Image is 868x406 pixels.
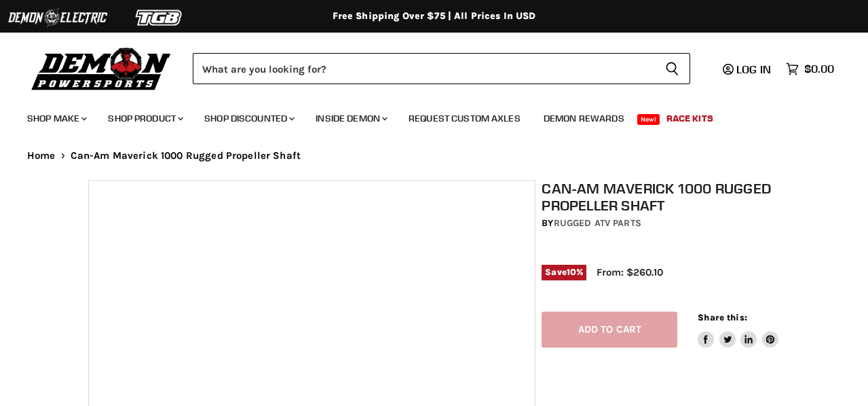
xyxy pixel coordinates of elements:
img: Demon Powersports [27,44,176,92]
span: From: $260.10 [597,266,663,278]
input: Search [193,53,654,84]
a: Shop Product [98,105,191,132]
span: New! [637,114,660,125]
a: Demon Rewards [533,105,635,132]
a: Shop Discounted [194,105,303,132]
span: 10 [567,267,576,277]
img: TGB Logo 2 [109,5,210,31]
span: $0.00 [804,62,834,75]
a: Race Kits [656,105,723,132]
a: Rugged ATV Parts [554,217,641,229]
ul: Main menu [17,99,831,132]
div: by [542,216,786,231]
a: Log in [717,63,779,75]
span: Save % [542,265,586,280]
a: Home [27,150,56,162]
span: Share this: [698,312,747,322]
a: $0.00 [779,59,841,79]
aside: Share this: [698,312,778,348]
form: Product [193,53,690,84]
a: Request Custom Axles [398,105,531,132]
button: Search [654,53,690,84]
span: Can-Am Maverick 1000 Rugged Propeller Shaft [71,150,301,162]
img: Demon Electric Logo 2 [7,5,109,31]
span: Log in [736,62,771,76]
a: Inside Demon [305,105,396,132]
h1: Can-Am Maverick 1000 Rugged Propeller Shaft [542,180,786,214]
a: Shop Make [17,105,95,132]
